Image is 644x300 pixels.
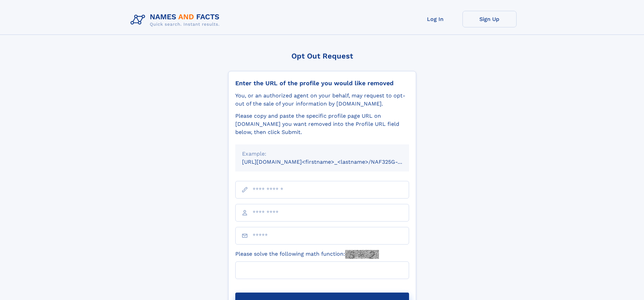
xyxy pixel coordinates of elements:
[228,52,416,60] div: Opt Out Request
[408,11,462,27] a: Log In
[128,11,225,29] img: Logo Names and Facts
[235,250,379,259] label: Please solve the following math function:
[462,11,517,27] a: Sign Up
[235,92,409,108] div: You, or an authorized agent on your behalf, may request to opt-out of the sale of your informatio...
[235,79,409,87] div: Enter the URL of the profile you would like removed
[242,159,422,165] small: [URL][DOMAIN_NAME]<firstname>_<lastname>/NAF325G-xxxxxxxx
[242,150,402,158] div: Example:
[235,112,409,136] div: Please copy and paste the specific profile page URL on [DOMAIN_NAME] you want removed into the Pr...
